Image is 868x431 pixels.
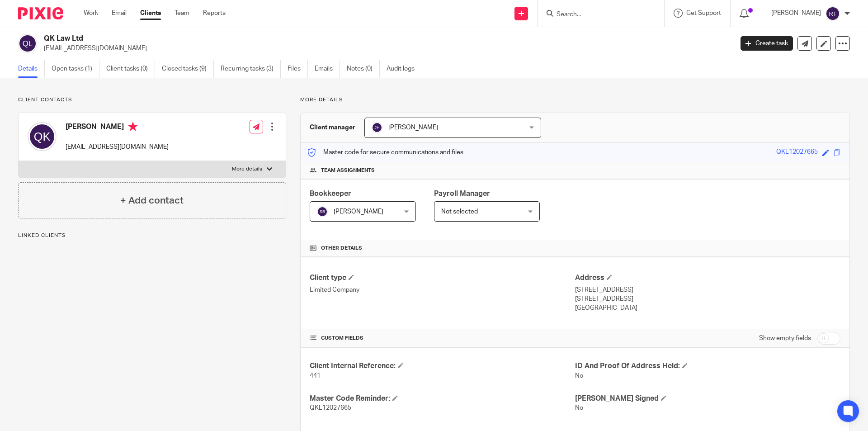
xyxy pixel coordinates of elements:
[434,190,490,197] span: Payroll Manager
[310,285,575,294] p: Limited Company
[175,9,189,18] a: Team
[44,44,727,53] p: [EMAIL_ADDRESS][DOMAIN_NAME]
[66,122,169,133] h4: [PERSON_NAME]
[307,148,463,157] p: Master code for secure communications and files
[232,166,262,173] p: More details
[18,232,286,239] p: Linked clients
[140,9,161,18] a: Clients
[575,394,840,403] h4: [PERSON_NAME] Signed
[28,122,57,151] img: svg%3E
[128,122,137,131] i: Primary
[84,9,98,18] a: Work
[372,122,382,133] img: svg%3E
[52,60,99,78] a: Open tasks (1)
[317,206,328,217] img: svg%3E
[18,60,45,78] a: Details
[321,167,375,174] span: Team assignments
[221,60,281,78] a: Recurring tasks (3)
[310,394,575,403] h4: Master Code Reminder:
[321,245,362,252] span: Other details
[686,10,721,16] span: Get Support
[771,9,821,18] p: [PERSON_NAME]
[112,9,127,18] a: Email
[288,60,308,78] a: Files
[310,273,575,283] h4: Client type
[347,60,380,78] a: Notes (0)
[310,123,355,132] h3: Client manager
[387,60,421,78] a: Audit logs
[826,6,840,21] img: svg%3E
[162,60,214,78] a: Closed tasks (9)
[575,373,583,379] span: No
[66,142,169,152] p: [EMAIL_ADDRESS][DOMAIN_NAME]
[575,273,840,283] h4: Address
[334,208,383,215] span: [PERSON_NAME]
[18,34,37,53] img: svg%3E
[310,361,575,371] h4: Client Internal Reference:
[203,9,226,18] a: Reports
[106,60,155,78] a: Client tasks (0)
[388,124,438,131] span: [PERSON_NAME]
[18,96,286,104] p: Client contacts
[575,303,840,313] p: [GEOGRAPHIC_DATA]
[310,335,575,342] h4: CUSTOM FIELDS
[575,294,840,303] p: [STREET_ADDRESS]
[776,147,818,158] div: QKL12027665
[759,334,811,343] label: Show empty fields
[556,11,637,19] input: Search
[44,34,590,43] h2: QK Law Ltd
[575,361,840,371] h4: ID And Proof Of Address Held:
[441,208,478,215] span: Not selected
[315,60,340,78] a: Emails
[300,96,850,104] p: More details
[310,373,321,379] span: 441
[741,36,793,51] a: Create task
[18,7,63,19] img: Pixie
[120,194,184,208] h4: + Add contact
[310,190,351,197] span: Bookkeeper
[575,405,583,411] span: No
[310,405,351,411] span: QKL12027665
[575,285,840,294] p: [STREET_ADDRESS]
